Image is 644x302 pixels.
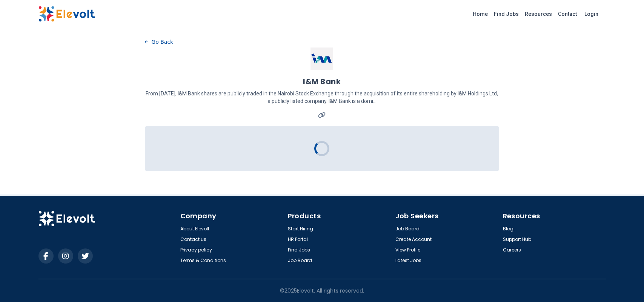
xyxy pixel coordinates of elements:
h1: I&M Bank [303,76,341,87]
a: Create Account [395,236,432,242]
a: Contact us [180,236,206,242]
a: Start Hiring [288,226,313,232]
div: Loading... [312,138,332,159]
a: Contact [555,8,580,20]
h4: Products [288,211,391,221]
a: Find Jobs [288,247,310,253]
p: From [DATE], I&M Bank shares are publicly traded in the Nairobi Stock Exchange through the acquis... [145,90,499,105]
img: I&M Bank [310,48,333,70]
a: Job Board [395,226,420,232]
a: Privacy policy [180,247,212,253]
a: Job Board [288,258,312,264]
a: Find Jobs [491,8,522,20]
a: HR Portal [288,236,308,242]
a: Careers [503,247,521,253]
a: Resources [522,8,555,20]
h4: Company [180,211,283,221]
a: About Elevolt [180,226,209,232]
p: © 2025 Elevolt. All rights reserved. [280,287,364,294]
img: Elevolt [38,211,95,227]
button: Go Back [145,36,173,48]
h4: Resources [503,211,606,221]
a: Home [470,8,491,20]
a: Terms & Conditions [180,258,226,264]
h4: Job Seekers [395,211,498,221]
a: Login [580,6,603,21]
img: Elevolt [38,6,95,22]
a: Blog [503,226,513,232]
a: Support Hub [503,236,531,242]
a: Latest Jobs [395,258,421,264]
a: View Profile [395,247,420,253]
